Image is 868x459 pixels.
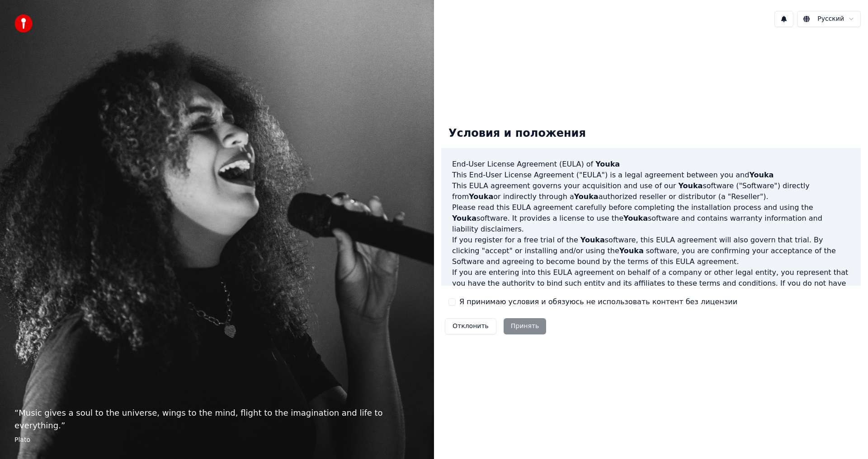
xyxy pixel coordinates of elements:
[623,214,648,223] span: Youka
[452,181,850,202] p: This EULA agreement governs your acquisition and use of our software ("Software") directly from o...
[469,192,493,201] span: Youka
[452,235,850,267] p: If you register for a free trial of the software, this EULA agreement will also govern that trial...
[459,297,737,307] label: Я принимаю условия и обязуюсь не использовать контент без лицензии
[14,436,420,445] footer: Plato
[595,160,620,168] span: Youka
[749,171,774,179] span: Youka
[452,202,850,235] p: Please read this EULA agreement carefully before completing the installation process and using th...
[580,236,605,244] span: Youka
[452,170,850,181] p: This End-User License Agreement ("EULA") is a legal agreement between you and
[14,407,420,432] p: “ Music gives a soul to the universe, wings to the mind, flight to the imagination and life to ev...
[452,159,850,170] h3: End-User License Agreement (EULA) of
[452,267,850,311] p: If you are entering into this EULA agreement on behalf of a company or other legal entity, you re...
[574,192,599,201] span: Youka
[441,119,593,148] div: Условия и положения
[619,246,644,255] span: Youka
[445,318,496,334] button: Отклонить
[14,14,33,32] img: youka
[678,181,703,190] span: Youka
[452,214,476,223] span: Youka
